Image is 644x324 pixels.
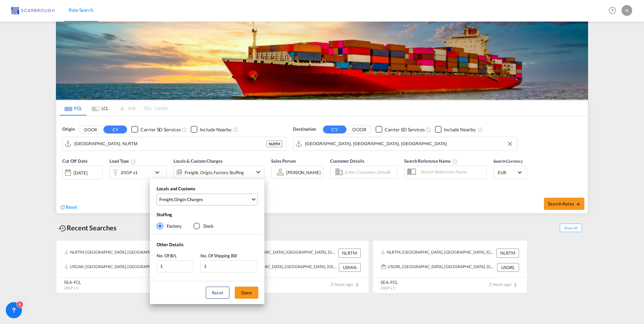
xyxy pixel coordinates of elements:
[193,223,214,229] md-radio-button: Dock
[157,260,194,272] input: No. Of B/L
[157,186,195,191] span: Locals and Customs
[157,242,184,247] span: Other Details
[235,287,258,299] button: Done
[200,253,237,258] span: No. Of Shipping Bill
[157,223,182,229] md-radio-button: Factory
[200,260,258,272] input: No. Of Shipping Bill
[157,194,258,205] md-select: Select Locals and Customs: Freight, Origin Charges
[206,287,229,299] button: Reset
[159,196,251,202] span: ,
[159,196,173,202] div: Freight
[157,212,172,217] span: Stuffing
[157,253,177,258] span: No. Of B/L
[174,196,203,202] div: Origin Charges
